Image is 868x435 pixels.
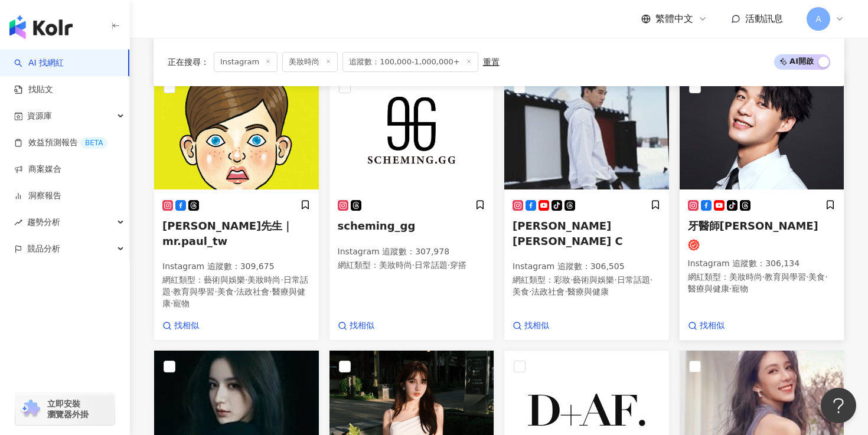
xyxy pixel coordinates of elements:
a: 洞察報告 [14,190,61,202]
span: · [412,260,415,270]
span: · [825,272,827,282]
span: 日常話題 [162,275,308,296]
img: logo [9,15,73,39]
p: 網紅類型 ： [513,274,661,297]
span: 美妝時尚 [282,52,338,72]
span: 醫療與健康 [688,284,729,293]
span: 繁體中文 [655,12,693,25]
span: 活動訊息 [745,13,783,24]
span: 美食 [808,272,825,282]
p: Instagram 追蹤數 ： 306,134 [688,258,836,270]
span: [PERSON_NAME][PERSON_NAME] C [513,220,623,247]
span: · [234,287,236,296]
span: 找相似 [524,320,549,332]
span: 追蹤數：100,000-1,000,000+ [342,52,478,72]
span: 日常話題 [617,275,650,284]
span: 美食 [513,287,529,296]
span: 正在搜尋 ： [168,57,209,67]
a: KOL Avatar[PERSON_NAME]先生｜mr.paul_twInstagram 追蹤數：309,675網紅類型：藝術與娛樂·美妝時尚·日常話題·教育與學習·美食·法政社會·醫療與健康... [154,71,319,341]
span: 找相似 [350,320,374,332]
span: 牙醫師[PERSON_NAME] [688,220,818,232]
span: · [171,299,173,308]
a: 找相似 [688,320,725,332]
span: 藝術與娛樂 [204,275,245,284]
div: 重置 [483,57,500,67]
span: · [280,275,283,284]
span: · [214,287,217,296]
p: Instagram 追蹤數 ： 309,675 [162,261,311,273]
span: 醫療與健康 [567,287,609,296]
span: 找相似 [174,320,199,332]
span: · [245,275,247,284]
a: chrome extension立即安裝 瀏覽器外掛 [15,393,115,425]
p: Instagram 追蹤數 ： 306,505 [513,261,661,273]
span: rise [14,218,22,227]
span: 找相似 [700,320,725,332]
span: · [570,275,573,284]
span: · [806,272,808,282]
span: 美妝時尚 [379,260,412,270]
img: KOL Avatar [680,71,844,189]
span: · [762,272,765,282]
span: scheming_gg [338,220,416,232]
span: · [614,275,616,284]
a: 找相似 [338,320,374,332]
a: KOL Avatar[PERSON_NAME][PERSON_NAME] CInstagram 追蹤數：306,505網紅類型：彩妝·藝術與娛樂·日常話題·美食·法政社會·醫療與健康找相似 [504,71,670,341]
a: 效益預測報告BETA [14,137,107,149]
span: 立即安裝 瀏覽器外掛 [47,398,89,420]
span: · [650,275,652,284]
span: 日常話題 [415,260,448,270]
a: 找相似 [162,320,199,332]
span: 資源庫 [27,103,52,129]
p: 網紅類型 ： [162,274,311,309]
span: 法政社會 [531,287,564,296]
span: · [729,284,732,293]
span: 法政社會 [236,287,269,296]
span: · [448,260,450,270]
span: · [171,287,173,296]
span: 教育與學習 [173,287,214,296]
iframe: Help Scout Beacon - Open [821,388,856,423]
img: chrome extension [19,400,42,418]
span: 美妝時尚 [247,275,280,284]
span: Instagram [214,52,278,72]
img: KOL Avatar [504,71,669,189]
span: 穿搭 [450,260,466,270]
a: searchAI 找網紅 [14,57,64,69]
span: 美妝時尚 [729,272,762,282]
span: 競品分析 [27,236,60,262]
span: · [529,287,531,296]
p: 網紅類型 ： [338,260,486,272]
a: 商案媒合 [14,163,61,175]
span: · [564,287,567,296]
img: KOL Avatar [154,71,319,189]
img: KOL Avatar [329,71,494,189]
span: 彩妝 [554,275,570,284]
span: 醫療與健康 [162,287,305,308]
a: 找貼文 [14,84,53,96]
a: KOL Avatarscheming_ggInstagram 追蹤數：307,978網紅類型：美妝時尚·日常話題·穿搭找相似 [329,71,495,341]
span: 教育與學習 [765,272,806,282]
span: 趨勢分析 [27,209,60,236]
p: 網紅類型 ： [688,272,836,295]
span: 美食 [217,287,234,296]
span: 藝術與娛樂 [573,275,614,284]
span: A [815,12,821,25]
a: 找相似 [513,320,549,332]
a: KOL Avatar牙醫師[PERSON_NAME]Instagram 追蹤數：306,134網紅類型：美妝時尚·教育與學習·美食·醫療與健康·寵物找相似 [679,71,845,341]
span: 寵物 [732,284,748,293]
span: · [269,287,272,296]
p: Instagram 追蹤數 ： 307,978 [338,246,486,258]
span: 寵物 [173,299,190,308]
span: [PERSON_NAME]先生｜mr.paul_tw [162,220,293,247]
